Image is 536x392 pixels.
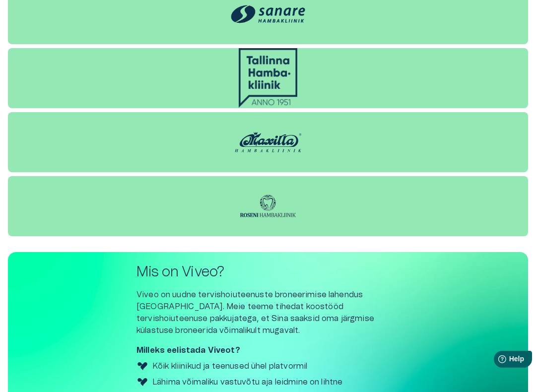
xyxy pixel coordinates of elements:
[459,347,536,375] iframe: Help widget launcher
[231,127,305,157] img: Maxilla Hambakliinik logo
[231,191,305,221] img: Roseni Hambakliinik logo
[152,360,307,372] p: Kõik kliinikud ja teenused ühel platvormil
[8,112,528,172] a: Maxilla Hambakliinik logo
[8,176,528,236] a: Roseni Hambakliinik logo
[136,289,400,336] p: Viveo on uudne tervishoiuteenuste broneerimise lahendus [GEOGRAPHIC_DATA]. Meie teeme tihedat koo...
[152,376,342,388] p: Lähima võimaliku vastuvõtu aja leidmine on lihtne
[136,360,148,372] img: Viveo logo
[136,376,148,388] img: Viveo logo
[8,48,528,108] a: Tallinna Hambakliinik logo
[239,48,297,108] img: Tallinna Hambakliinik logo
[136,344,400,356] p: Milleks eelistada Viveot?
[136,264,400,281] h2: Mis on Viveo?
